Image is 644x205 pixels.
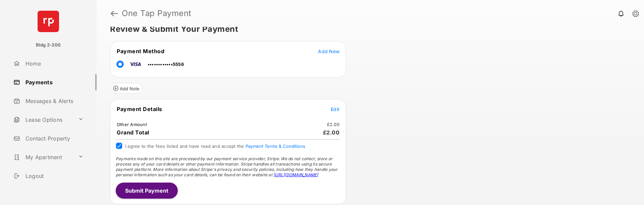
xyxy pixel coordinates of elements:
p: Bldg 2-200 [36,42,61,48]
a: My Apartment [11,149,75,165]
td: £2.00 [327,121,340,127]
img: svg+xml;base64,PHN2ZyB4bWxucz0iaHR0cDovL3d3dy53My5vcmcvMjAwMC9zdmciIHdpZHRoPSI2NCIgaGVpZ2h0PSI2NC... [38,11,59,32]
button: Submit Payment [116,183,178,199]
a: Logout [11,168,97,184]
button: Add New [318,48,339,55]
button: I agree to the fees listed and have read and accept the [246,143,305,149]
span: Grand Total [117,129,149,136]
td: Other Amount [116,121,147,127]
span: Payments made on this site are processed by our payment service provider, Stripe. We do not colle... [116,156,338,177]
h5: Review & Submit Your Payment [110,25,625,33]
a: Payments [11,74,97,90]
a: Lease Options [11,112,75,128]
a: Contact Property [11,130,97,146]
span: ••••••••••••5556 [148,62,184,67]
a: Messages & Alerts [11,93,97,109]
a: Home [11,56,97,72]
span: £2.00 [323,129,340,136]
span: Add New [318,48,339,54]
span: Payment Method [117,48,164,55]
button: Edit [331,106,339,112]
a: [URL][DOMAIN_NAME] [273,172,318,177]
span: Edit [331,106,339,112]
button: Add Note [110,83,143,94]
span: Payment Details [117,106,162,112]
strong: One Tap Payment [122,9,192,17]
span: I agree to the fees listed and have read and accept the [125,143,305,149]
